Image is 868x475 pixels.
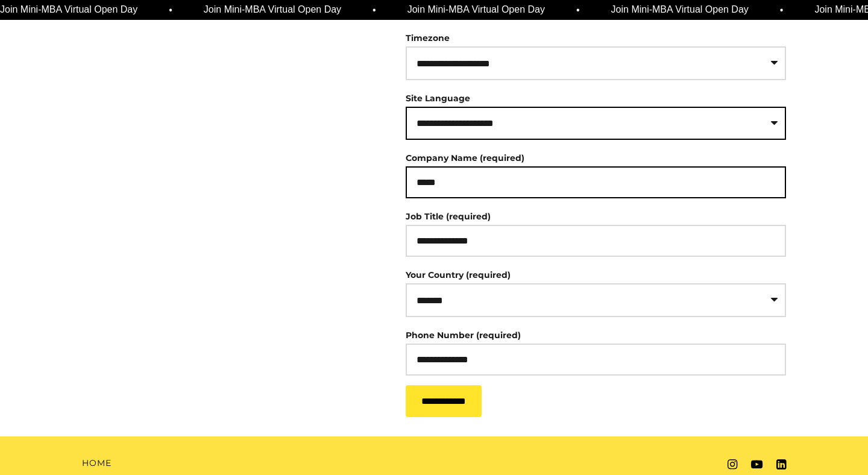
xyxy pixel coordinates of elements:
span: • [169,3,172,17]
label: Timezone [406,33,450,43]
label: Company Name (required) [406,149,524,166]
span: • [373,3,376,17]
label: Your Country (required) [406,269,511,280]
a: Home [82,457,112,470]
span: • [779,3,783,17]
label: Job Title (required) [406,208,491,225]
label: Site Language [406,93,470,104]
label: Phone Number (required) [406,327,521,344]
span: • [576,3,579,17]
